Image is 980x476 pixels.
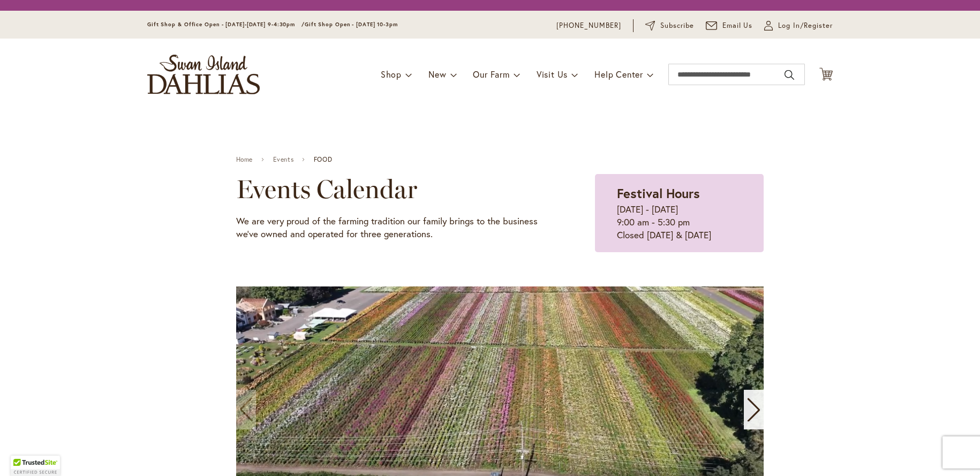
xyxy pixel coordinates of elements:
[381,69,402,80] span: Shop
[722,20,753,31] span: Email Us
[147,21,305,28] span: Gift Shop & Office Open - [DATE]-[DATE] 9-4:30pm /
[473,69,509,80] span: Our Farm
[785,66,794,84] button: Search
[236,156,253,163] a: Home
[617,203,741,241] p: [DATE] - [DATE] 9:00 am - 5:30 pm Closed [DATE] & [DATE]
[428,69,446,80] span: New
[273,156,294,163] a: Events
[236,174,542,204] h2: Events Calendar
[147,55,260,94] a: store logo
[556,20,621,31] a: [PHONE_NUMBER]
[764,20,833,31] a: Log In/Register
[236,215,542,240] p: We are very proud of the farming tradition our family brings to the business we've owned and oper...
[537,69,568,80] span: Visit Us
[645,20,694,31] a: Subscribe
[617,185,700,202] strong: Festival Hours
[305,21,398,28] span: Gift Shop Open - [DATE] 10-3pm
[706,20,753,31] a: Email Us
[594,69,643,80] span: Help Center
[778,20,833,31] span: Log In/Register
[314,156,332,163] span: FOOD
[660,20,694,31] span: Subscribe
